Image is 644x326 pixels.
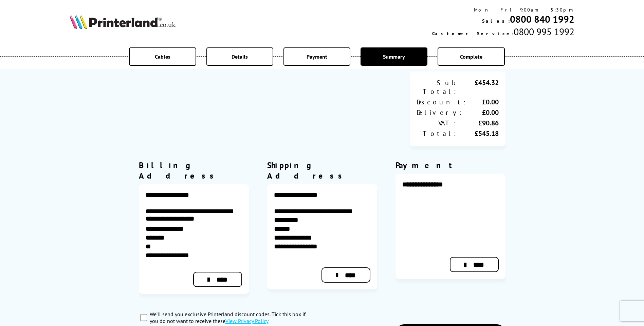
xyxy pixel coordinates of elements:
div: £545.18 [458,129,499,138]
span: 0800 995 1992 [514,25,574,38]
div: £0.00 [467,98,499,106]
span: Cables [155,53,170,60]
span: Details [232,53,248,60]
div: Total: [417,129,458,138]
div: Delivery: [417,108,463,117]
span: Sales: [482,18,510,24]
div: Shipping Address [267,160,377,181]
a: modal_privacy [225,318,269,324]
div: Discount: [417,98,467,106]
div: VAT: [417,119,458,127]
label: We’ll send you exclusive Printerland discount codes. Tick this box if you do not want to receive ... [150,311,315,324]
div: Sub Total: [417,78,458,96]
img: Printerland Logo [70,14,176,29]
div: Billing Address [139,160,249,181]
span: Customer Service: [432,30,514,37]
div: £454.32 [458,78,499,96]
span: Complete [460,53,482,60]
div: Payment [395,160,505,170]
a: 0800 840 1992 [510,13,574,25]
span: Payment [307,53,327,60]
div: £0.00 [463,108,499,117]
span: Summary [383,53,405,60]
div: Mon - Fri 9:00am - 5:30pm [432,7,574,13]
div: £90.86 [458,119,499,127]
